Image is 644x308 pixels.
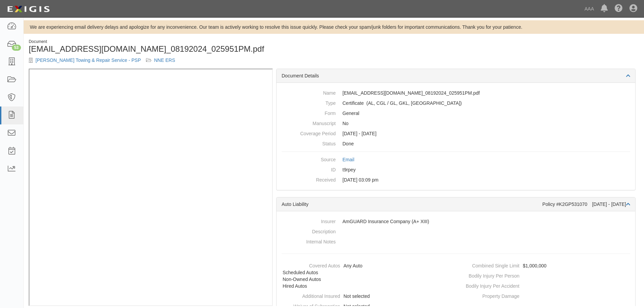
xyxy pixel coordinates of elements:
[342,157,354,162] a: Email
[29,45,329,53] h1: [EMAIL_ADDRESS][DOMAIN_NAME]_08192024_025951PM.pdf
[29,39,329,45] div: Document
[12,45,21,51] div: 53
[24,24,644,30] div: We are experiencing email delivery delays and apologize for any inconvenience. Our team is active...
[282,175,630,185] dd: [DATE] 03:09 pm
[282,128,336,137] dt: Coverage Period
[615,5,623,13] i: Help Center - Complianz
[282,201,542,208] div: Auto Liability
[282,175,336,183] dt: Received
[282,118,336,127] dt: Manuscript
[282,155,336,163] dt: Source
[154,57,175,63] a: NNE ERS
[282,88,630,98] dd: [EMAIL_ADDRESS][DOMAIN_NAME]_08192024_025951PM.pdf
[282,165,336,173] dt: ID
[542,201,630,208] div: Policy #K2GP531070 [DATE] - [DATE]
[282,118,630,128] dd: No
[282,139,336,147] dt: Status
[35,57,141,63] a: [PERSON_NAME] Towing & Repair Service - PSP
[581,2,597,16] a: AAA
[282,98,630,108] dd: Auto Liability Commercial General Liability / Garage Liability Garage Keepers Liability On-Hook
[282,128,630,139] dd: [DATE] - [DATE]
[459,261,633,271] dd: $1,000,000
[282,139,630,149] dd: Done
[282,108,630,118] dd: General
[282,88,336,96] dt: Name
[277,69,635,83] div: Document Details
[459,271,520,279] dt: Bodily Injury Per Person
[5,3,52,15] img: logo-5460c22ac91f19d4615b14bd174203de0afe785f0fc80cf4dbbc73dc1793850b.png
[459,281,520,289] dt: Bodily Injury Per Accident
[282,216,630,227] dd: AmGUARD Insurance Company (A+ XIII)
[282,165,630,175] dd: t9rpey
[279,261,340,269] dt: Covered Autos
[279,291,340,300] dt: Additional Insured
[282,108,336,117] dt: Form
[279,291,453,301] dd: Not selected
[282,98,336,106] dt: Type
[282,237,336,245] dt: Internal Notes
[282,216,336,225] dt: Insurer
[459,291,520,300] dt: Property Damage
[459,261,520,269] dt: Combined Single Limit
[279,261,453,291] dd: Any Auto, Scheduled Autos, Non-Owned Autos, Hired Autos
[29,69,273,306] iframe: To enrich screen reader interactions, please activate Accessibility in Grammarly extension settings
[282,227,336,235] dt: Description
